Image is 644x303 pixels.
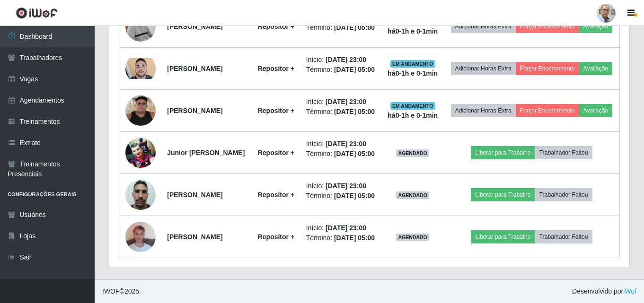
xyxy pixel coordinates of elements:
strong: há 0-1 h e 0-1 min [388,112,438,119]
li: Início: [306,181,376,191]
time: [DATE] 23:00 [326,140,366,147]
img: 1744919729167.jpeg [125,216,156,257]
strong: Repositor + [258,191,294,199]
strong: Repositor + [258,107,294,114]
button: Avaliação [579,20,613,33]
li: Término: [306,65,376,75]
time: [DATE] 05:00 [334,192,375,199]
strong: [PERSON_NAME] [167,233,222,241]
strong: Junior [PERSON_NAME] [167,149,245,156]
time: [DATE] 23:00 [326,98,366,105]
li: Início: [306,223,376,233]
time: [DATE] 23:00 [326,224,366,232]
img: CoreUI Logo [16,7,58,19]
button: Adicionar Horas Extra [451,104,516,117]
span: AGENDADO [396,149,429,157]
span: Desenvolvido por [572,286,636,296]
span: IWOF [102,287,120,295]
time: [DATE] 23:00 [326,182,366,190]
button: Trabalhador Faltou [535,188,592,201]
span: AGENDADO [396,191,429,199]
span: EM ANDAMENTO [390,60,435,68]
li: Início: [306,139,376,149]
strong: [PERSON_NAME] [167,107,222,114]
img: 1747155708946.jpeg [125,138,156,167]
img: 1713734190706.jpeg [125,174,156,215]
span: EM ANDAMENTO [390,102,435,110]
time: [DATE] 05:00 [334,108,375,115]
img: 1724758251870.jpeg [125,58,156,79]
strong: há 0-1 h e 0-1 min [388,27,438,35]
button: Liberar para Trabalho [471,146,535,159]
li: Término: [306,233,376,243]
time: [DATE] 05:00 [334,150,375,157]
button: Adicionar Horas Extra [451,20,516,33]
strong: Repositor + [258,65,294,72]
li: Término: [306,107,376,117]
span: AGENDADO [396,234,429,241]
time: [DATE] 05:00 [334,234,375,242]
button: Trabalhador Faltou [535,146,592,159]
button: Liberar para Trabalho [471,188,535,201]
strong: há 0-1 h e 0-1 min [388,69,438,77]
strong: Repositor + [258,23,294,30]
time: [DATE] 05:00 [334,66,375,73]
strong: [PERSON_NAME] [167,191,222,199]
button: Avaliação [579,104,613,117]
button: Avaliação [579,62,613,75]
li: Início: [306,55,376,65]
li: Término: [306,191,376,201]
strong: [PERSON_NAME] [167,23,222,30]
button: Trabalhador Faltou [535,230,592,243]
img: 1755222464998.jpeg [125,95,156,126]
button: Forçar Encerramento [516,20,579,33]
span: © 2025 . [102,286,141,296]
time: [DATE] 23:00 [326,56,366,63]
a: iWof [623,287,636,295]
li: Término: [306,149,376,159]
strong: [PERSON_NAME] [167,65,222,72]
strong: Repositor + [258,149,294,156]
li: Término: [306,23,376,33]
button: Forçar Encerramento [516,62,579,75]
button: Adicionar Horas Extra [451,62,516,75]
strong: Repositor + [258,233,294,241]
time: [DATE] 05:00 [334,24,375,31]
button: Forçar Encerramento [516,104,579,117]
button: Liberar para Trabalho [471,230,535,243]
li: Início: [306,97,376,107]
